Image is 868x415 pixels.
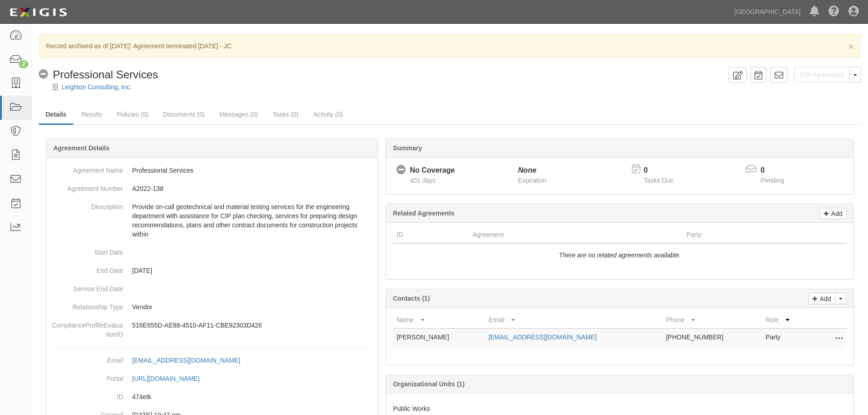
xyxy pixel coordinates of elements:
[50,388,374,406] dd: 474etk
[808,293,835,304] a: Add
[50,388,123,401] dt: ID
[829,208,842,219] p: Add
[396,165,406,175] i: No Coverage
[488,333,596,341] a: [EMAIL_ADDRESS][DOMAIN_NAME]
[663,312,762,328] th: Phone
[74,105,109,123] a: Results
[306,105,349,123] a: Activity (0)
[485,312,663,328] th: Email
[820,208,847,219] a: Add
[132,202,374,239] p: Provide on-call geotechnical and material testing services for the engineering department with as...
[762,328,810,349] td: Party
[132,321,374,330] p: 516E655D-AE88-4510-AF11-CBE92303D426
[410,177,436,184] span: Since 08/05/2024
[50,179,374,198] dd: A2022-138
[39,70,48,79] i: No Coverage
[50,243,123,257] dt: Start Date
[50,298,123,312] dt: Relationship Type
[156,105,212,123] a: Documents (0)
[50,261,374,280] dd: [DATE]
[410,165,455,176] div: No Coverage
[50,161,123,175] dt: Agreement Name
[644,177,673,184] span: Tasks Due
[50,369,123,383] dt: Portal
[62,83,132,91] a: Leighton Consulting, Inc.
[518,177,546,184] span: Expiration
[848,41,854,51] button: Close
[393,295,430,302] b: Contacts (1)
[729,3,805,21] a: [GEOGRAPHIC_DATA]
[50,351,123,365] dt: Email
[50,179,123,193] dt: Agreement Number
[213,105,265,123] a: Messages (0)
[393,380,464,388] b: Organizational Units (1)
[39,105,73,125] a: Details
[644,165,685,176] p: 0
[110,105,155,123] a: Policies (0)
[393,210,454,217] b: Related Agreements
[393,312,485,328] th: Name
[266,105,305,123] a: Tasks (0)
[762,312,810,328] th: Role
[518,166,536,174] i: None
[469,226,683,243] th: Agreement
[132,357,250,364] a: [EMAIL_ADDRESS][DOMAIN_NAME]
[817,293,831,304] p: Add
[683,226,806,243] th: Party
[393,328,485,349] td: [PERSON_NAME]
[393,405,430,412] span: Public Works
[7,4,70,20] img: logo-5460c22ac91f19d4615b14bd174203de0afe785f0fc80cf4dbbc73dc1793850b.png
[794,67,850,82] a: Edit Agreement
[53,68,158,81] span: Professional Services
[393,144,422,152] b: Summary
[828,6,839,17] i: Help Center - Complianz
[393,226,469,243] th: ID
[50,298,374,316] dd: Vendor
[559,251,681,259] i: There are no related agreements available.
[132,375,210,382] a: [URL][DOMAIN_NAME]
[53,144,109,152] b: Agreement Details
[132,356,240,365] div: [EMAIL_ADDRESS][DOMAIN_NAME]
[848,41,854,51] span: ×
[50,198,123,211] dt: Description
[46,41,854,51] p: Record archived as of [DATE]: Agreement terminated [DATE] - JC
[19,60,28,68] div: 2
[663,328,762,349] td: [PHONE_NUMBER]
[39,67,158,82] div: Professional Services
[50,161,374,179] dd: Professional Services
[760,177,784,184] span: Pending
[50,280,123,293] dt: Service End Date
[760,165,795,176] p: 0
[50,261,123,275] dt: End Date
[50,316,123,339] dt: ComplianceProfileEvaluationID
